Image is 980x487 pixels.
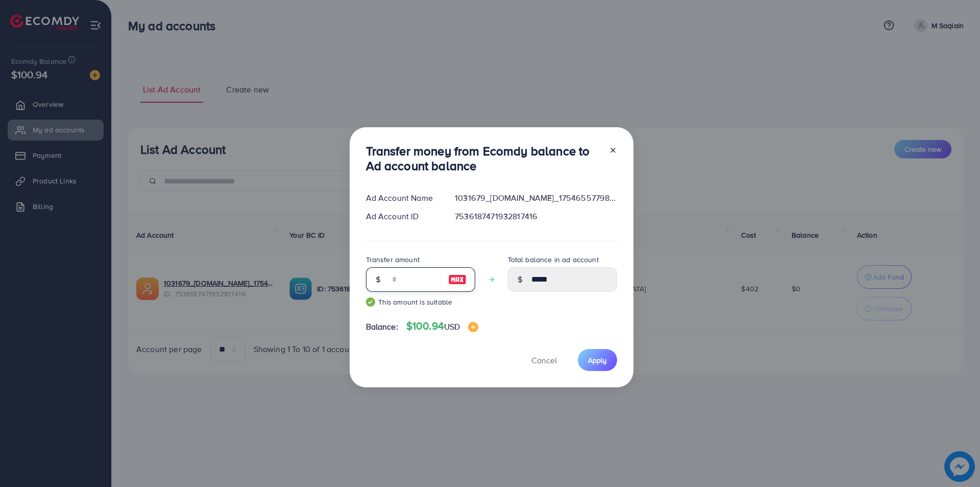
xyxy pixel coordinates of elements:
[358,192,447,204] div: Ad Account Name
[358,211,447,222] div: Ad Account ID
[366,297,475,307] small: This amount is suitable
[366,254,420,265] label: Transfer amount
[508,254,599,265] label: Total balance in ad account
[366,144,601,173] h3: Transfer money from Ecomdy balance to Ad account balance
[366,321,398,333] span: Balance:
[447,211,625,222] div: 7536187471932817416
[447,192,625,204] div: 1031679_[DOMAIN_NAME]_1754655779887
[468,322,478,332] img: image
[444,321,460,332] span: USD
[366,297,375,307] img: guide
[519,349,570,371] button: Cancel
[578,349,617,371] button: Apply
[406,320,479,333] h4: $100.94
[588,355,607,365] span: Apply
[531,355,557,366] span: Cancel
[448,273,467,286] img: image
